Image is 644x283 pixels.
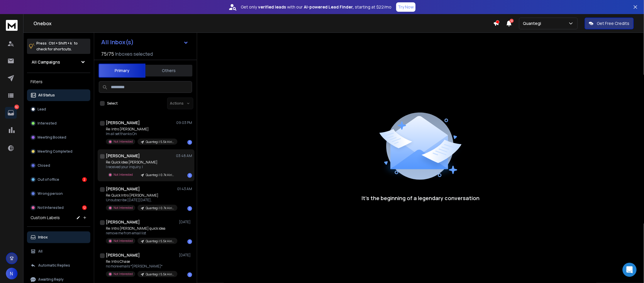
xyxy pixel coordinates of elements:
[585,18,634,29] button: Get Free Credits
[106,198,176,202] p: Unsubscribe [DATE][DATE],
[146,239,174,243] p: Quantegi | 5.5k Hiring in finance - General
[82,205,87,210] div: 12
[106,259,176,264] p: Re: Intro Chase
[113,206,133,210] p: Not Interested
[27,231,90,243] button: Inbox
[27,202,90,214] button: Not Interested12
[106,264,176,269] p: no more emails *[PERSON_NAME]*
[6,268,18,279] button: N
[27,188,90,200] button: Wrong person
[106,165,176,169] p: I received your inquiry. I
[187,140,192,145] div: 1
[145,64,192,77] button: Others
[27,132,90,143] button: Meeting Booked
[176,154,192,158] p: 03:48 AM
[146,173,174,177] p: Quantegi | 0.7k Hiring in finance - CEO CFO
[398,4,414,10] p: Try Now
[82,177,87,182] div: 2
[5,107,17,119] a: 14
[106,193,176,198] p: Re: Quick Intro [PERSON_NAME]
[101,39,134,45] h1: All Inbox(s)
[146,206,174,210] p: Quantegi | 0.7k Hiring in finance - CEO CFO
[106,160,176,165] p: Re: Quick idea [PERSON_NAME]
[38,135,66,140] p: Meeting Booked
[106,252,140,258] h1: [PERSON_NAME]
[33,20,493,27] h1: Onebox
[258,4,286,10] strong: verified leads
[38,149,72,154] p: Meeting Completed
[27,56,90,68] button: All Campaigns
[48,40,73,47] span: Ctrl + Shift + k
[187,239,192,244] div: 1
[38,93,55,98] p: All Status
[30,215,60,221] h3: Custom Labels
[106,231,176,236] p: remove me from email list
[27,78,90,86] h3: Filters
[179,220,192,224] p: [DATE]
[106,132,176,136] p: Im all set thanks On
[6,20,18,31] img: logo
[106,153,140,159] h1: [PERSON_NAME]
[113,139,133,144] p: Not Interested
[36,40,78,52] p: Press to check for shortcuts.
[38,163,50,168] p: Closed
[38,121,57,126] p: Interested
[106,186,140,192] h1: [PERSON_NAME]
[146,140,174,144] p: Quantegi | 5.5k Hiring in finance - General
[27,160,90,171] button: Closed
[27,260,90,271] button: Automatic Replies
[14,105,19,109] p: 14
[362,194,479,202] p: It’s the beginning of a legendary conversation
[623,263,637,277] div: Open Intercom Messenger
[187,272,192,277] div: 1
[96,36,193,48] button: All Inbox(s)
[106,219,140,225] h1: [PERSON_NAME]
[597,21,630,26] p: Get Free Credits
[38,249,43,254] p: All
[32,59,60,65] h1: All Campaigns
[27,174,90,185] button: Out of office2
[523,21,543,26] p: Quantegi
[38,107,46,112] p: Lead
[101,50,114,57] span: 75 / 75
[27,103,90,115] button: Lead
[27,146,90,157] button: Meeting Completed
[27,246,90,257] button: All
[38,263,70,268] p: Automatic Replies
[38,177,59,182] p: Out of office
[107,101,118,106] label: Select
[27,89,90,101] button: All Status
[177,187,192,191] p: 01:43 AM
[113,173,133,177] p: Not Interested
[176,120,192,125] p: 09:03 PM
[187,173,192,178] div: 1
[304,4,354,10] strong: AI-powered Lead Finder,
[106,226,176,231] p: Re: Intro [PERSON_NAME] quick idea
[106,127,176,132] p: Re: Intro [PERSON_NAME]
[27,117,90,129] button: Interested
[146,272,174,277] p: Quantegi | 5.5k Hiring in finance - General
[113,239,133,243] p: Not Interested
[115,50,153,57] h3: Inboxes selected
[241,4,392,10] p: Get only with our starting at $22/mo
[38,277,64,282] p: Awaiting Reply
[179,253,192,258] p: [DATE]
[38,235,48,240] p: Inbox
[38,191,63,196] p: Wrong person
[99,64,145,78] button: Primary
[187,206,192,211] div: 1
[38,205,64,210] p: Not Interested
[510,19,514,23] span: 12
[106,120,140,126] h1: [PERSON_NAME]
[396,2,416,12] button: Try Now
[113,272,133,276] p: Not Interested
